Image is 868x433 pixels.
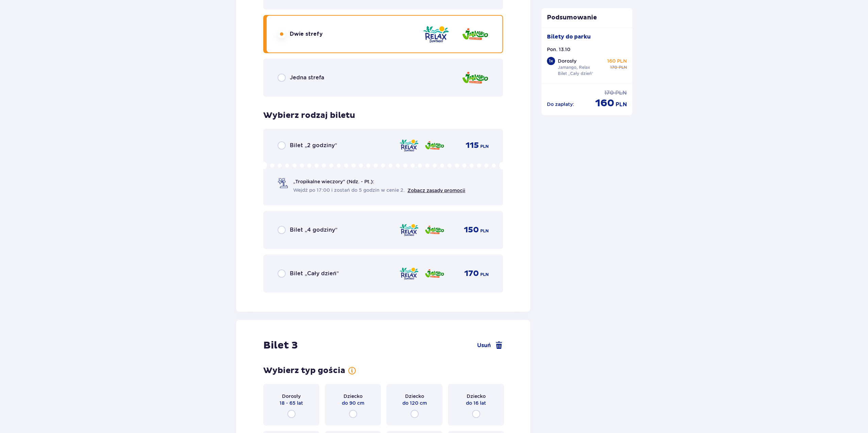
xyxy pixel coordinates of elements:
[407,188,465,193] a: Zobacz zasady promocji
[541,14,633,22] p: Podsumowanie
[480,228,489,234] span: PLN
[290,270,339,277] span: Bilet „Cały dzień”
[547,46,570,53] p: Pon. 13.10
[282,393,301,400] span: Dorosły
[402,400,427,406] span: do 120 cm
[464,268,479,279] span: 170
[619,64,627,71] span: PLN
[604,89,614,97] span: 170
[462,25,489,44] img: Jamango
[480,272,489,278] span: PLN
[480,143,489,150] span: PLN
[280,400,303,406] span: 18 - 65 lat
[477,342,491,349] span: Usuń
[399,223,419,237] img: Relax
[477,341,503,350] a: Usuń
[610,64,617,71] span: 170
[424,266,445,281] img: Jamango
[616,101,627,108] span: PLN
[263,366,345,376] h3: Wybierz typ gościa
[263,339,298,352] h2: Bilet 3
[466,400,486,406] span: do 16 lat
[399,138,419,153] img: Relax
[424,138,445,153] img: Jamango
[558,71,594,77] p: Bilet „Cały dzień”
[290,74,324,81] span: Jedna strefa
[293,178,374,185] span: „Tropikalne wieczory" (Ndz. - Pt.):
[293,187,405,194] span: Wejdź po 17:00 i zostań do 5 godzin w cenie 2.
[462,68,489,88] img: Jamango
[422,25,450,44] img: Relax
[399,266,419,281] img: Relax
[558,64,590,71] p: Jamango, Relax
[466,140,479,151] span: 115
[615,89,627,97] span: PLN
[344,393,363,400] span: Dziecko
[607,58,627,64] p: 160 PLN
[405,393,424,400] span: Dziecko
[290,226,337,234] span: Bilet „4 godziny”
[290,30,323,38] span: Dwie strefy
[547,57,555,65] div: 1 x
[467,393,486,400] span: Dziecko
[558,58,577,64] p: Dorosły
[290,142,337,149] span: Bilet „2 godziny”
[263,110,355,121] h3: Wybierz rodzaj biletu
[424,223,445,237] img: Jamango
[547,33,591,41] p: Bilety do parku
[547,101,574,108] p: Do zapłaty :
[464,225,479,235] span: 150
[595,97,614,110] span: 160
[342,400,364,406] span: do 90 cm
